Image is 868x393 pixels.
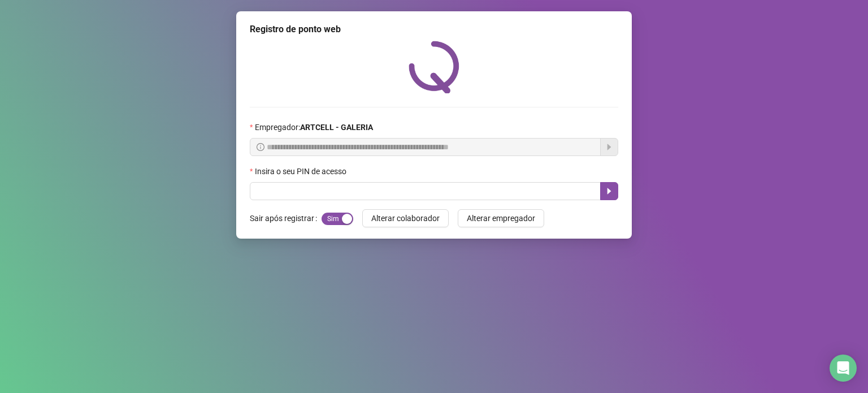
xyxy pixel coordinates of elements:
[257,143,264,151] span: info-circle
[250,209,322,227] label: Sair após registrar
[362,209,449,227] button: Alterar colaborador
[830,355,857,382] div: Open Intercom Messenger
[300,123,373,132] strong: ARTCELL - GALERIA
[409,41,459,93] img: QRPoint
[605,187,614,196] span: caret-right
[250,165,354,178] label: Insira o seu PIN de acesso
[250,23,618,36] div: Registro de ponto web
[467,212,535,224] span: Alterar empregador
[371,212,440,224] span: Alterar colaborador
[458,209,544,227] button: Alterar empregador
[255,121,373,133] span: Empregador :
